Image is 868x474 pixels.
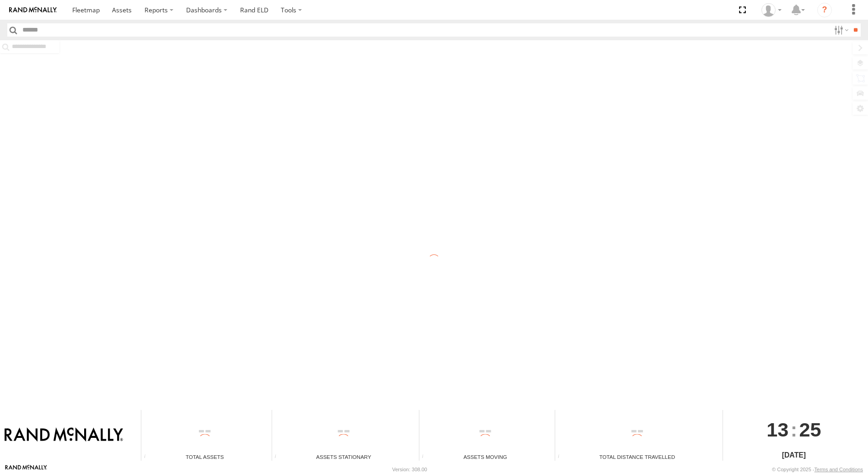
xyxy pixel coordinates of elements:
div: Total Assets [141,453,268,461]
div: © Copyright 2025 - [772,467,863,472]
div: Version: 308.00 [392,467,427,472]
img: rand-logo.svg [9,7,57,13]
div: Total distance travelled by all assets within specified date range and applied filters [555,454,569,461]
label: Search Filter Options [830,23,850,37]
div: Assets Moving [419,453,552,461]
a: Visit our Website [5,465,47,474]
img: Rand McNally [5,427,123,443]
div: Assets Stationary [272,453,416,461]
span: 25 [799,410,821,449]
a: Terms and Conditions [814,467,863,472]
div: Total Distance Travelled [555,453,719,461]
span: 13 [766,410,788,449]
i: ? [817,3,832,17]
div: Total number of assets current in transit. [419,454,433,461]
div: Total number of assets current stationary. [272,454,286,461]
div: Gene Roberts [758,3,785,17]
div: : [723,410,865,449]
div: [DATE] [723,450,865,461]
div: Total number of Enabled Assets [141,454,155,461]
